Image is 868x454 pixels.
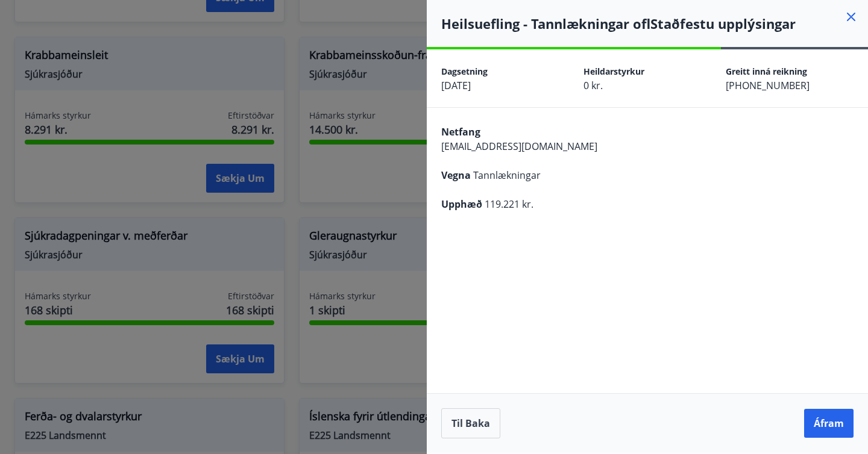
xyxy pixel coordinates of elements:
span: [EMAIL_ADDRESS][DOMAIN_NAME] [441,140,597,153]
span: [PHONE_NUMBER] [726,79,810,92]
button: Til baka [441,408,500,438]
span: Greitt inná reikning [726,66,807,77]
span: [DATE] [441,79,471,92]
span: 0 kr. [583,79,603,92]
span: 119.221 kr. [485,197,533,211]
h4: Heilsuefling - Tannlækningar ofl Staðfestu upplýsingar [441,14,868,33]
span: Netfang [441,125,480,138]
span: Dagsetning [441,66,488,77]
span: Vegna [441,169,471,182]
span: Upphæð [441,197,482,211]
span: Heildarstyrkur [583,66,644,77]
span: Tannlækningar [473,169,541,182]
button: Áfram [804,409,854,438]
